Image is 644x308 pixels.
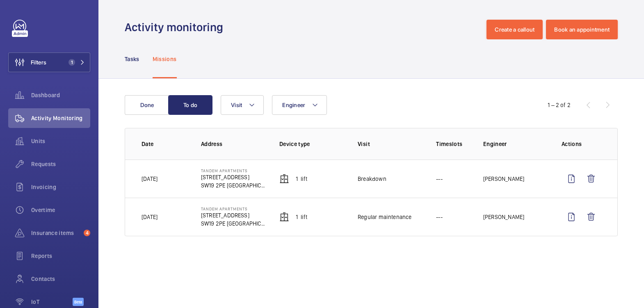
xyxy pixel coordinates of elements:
[296,213,307,221] p: 1 Lift
[201,206,266,211] p: Tandem Apartments
[153,55,177,63] p: Missions
[436,213,443,221] p: ---
[279,174,289,184] img: elevator.svg
[201,211,266,219] p: [STREET_ADDRESS]
[84,230,90,236] span: 4
[221,95,264,115] button: Visit
[201,168,266,173] p: Tandem Apartments
[272,95,327,115] button: Engineer
[31,58,46,66] span: Filters
[231,102,242,108] span: Visit
[31,206,90,214] span: Overtime
[31,229,80,237] span: Insurance items
[279,140,345,148] p: Device type
[358,213,411,221] p: Regular maintenance
[31,114,90,122] span: Activity Monitoring
[168,95,212,115] button: To do
[142,213,158,221] p: [DATE]
[142,140,188,148] p: Date
[436,175,443,183] p: ---
[201,173,266,181] p: [STREET_ADDRESS]
[486,20,543,39] button: Create a callout
[142,175,158,183] p: [DATE]
[436,140,470,148] p: Timeslots
[201,181,266,189] p: SW19 2PE [GEOGRAPHIC_DATA]
[8,52,90,72] button: Filters1
[31,137,90,145] span: Units
[483,140,548,148] p: Engineer
[31,183,90,191] span: Invoicing
[282,102,305,108] span: Engineer
[358,175,386,183] p: Breakdown
[201,140,266,148] p: Address
[69,59,75,66] span: 1
[546,20,618,39] button: Book an appointment
[125,95,169,115] button: Done
[483,175,524,183] p: [PERSON_NAME]
[296,175,307,183] p: 1 Lift
[548,101,571,109] div: 1 – 2 of 2
[31,160,90,168] span: Requests
[31,252,90,260] span: Reports
[31,275,90,283] span: Contacts
[562,140,601,148] p: Actions
[125,20,228,35] h1: Activity monitoring
[358,140,423,148] p: Visit
[73,298,84,306] span: Beta
[279,212,289,222] img: elevator.svg
[201,219,266,228] p: SW19 2PE [GEOGRAPHIC_DATA]
[125,55,139,63] p: Tasks
[31,298,73,306] span: IoT
[483,213,524,221] p: [PERSON_NAME]
[31,91,90,99] span: Dashboard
